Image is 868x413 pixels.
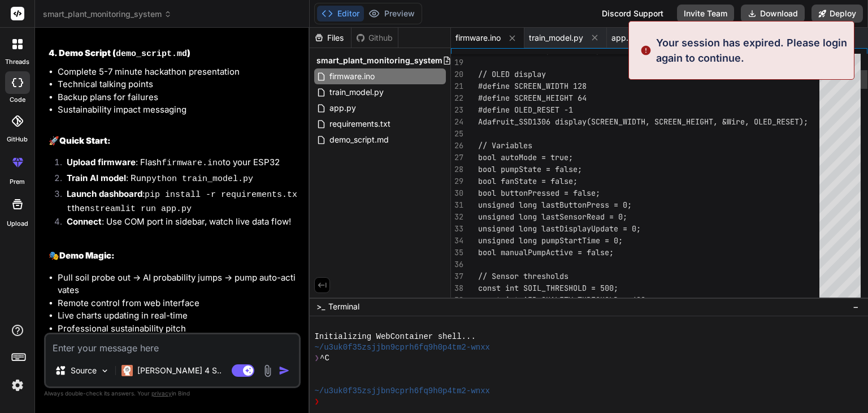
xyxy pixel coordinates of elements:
[49,48,190,58] strong: 4. Demo Script ( )
[59,135,111,146] strong: Quick Start:
[478,283,618,293] span: const int SOIL_THRESHOLD = 500;
[451,164,463,175] div: 28
[67,216,102,227] strong: Connect
[314,397,320,407] span: ❯
[310,32,351,44] div: Files
[451,259,463,270] div: 36
[137,365,222,376] p: [PERSON_NAME] 4 S..
[451,68,463,80] div: 20
[451,152,463,164] div: 27
[317,6,364,21] button: Editor
[478,223,641,234] span: unsigned long lastDisplayUpdate = 0;
[529,32,583,44] span: train_model.py
[451,187,463,199] div: 30
[146,174,253,184] code: python train_model.py
[43,8,172,20] span: smart_plant_monitoring_system
[58,78,298,91] li: Technical talking points
[451,104,463,116] div: 23
[58,309,298,322] li: Live charts updating in real-time
[478,117,704,127] span: Adafruit_SSD1306 display(SCREEN_WIDTH, SCREEN_HEIG
[58,188,298,216] li: : then
[364,6,419,21] button: Preview
[741,5,805,23] button: Download
[811,5,863,23] button: Deploy
[328,117,392,131] span: requirements.txt
[478,152,573,162] span: bool autoMode = true;
[451,175,463,187] div: 29
[58,272,298,297] li: Pull soil probe out → AI probability jumps → pump auto-activates
[162,158,223,168] code: firmware.ino
[478,247,614,257] span: bool manualPumpActive = false;
[451,57,463,68] div: 19
[451,116,463,128] div: 24
[351,32,398,44] div: Github
[850,298,861,316] button: −
[478,235,623,246] span: unsigned long pumpStartTime = 0;
[478,200,632,210] span: unsigned long lastButtonPress = 0;
[90,204,192,214] code: streamlit run app.py
[67,157,136,167] strong: Upload firmware
[5,57,29,67] label: threads
[121,365,133,376] img: Claude 4 Sonnet
[58,216,298,231] li: : Use COM port in sidebar, watch live data flow!
[44,388,301,399] p: Always double-check its answers. Your in Bind
[8,376,27,395] img: settings
[67,173,126,183] strong: Train AI model
[478,105,573,115] span: #define OLED_RESET -1
[677,5,734,23] button: Invite Team
[451,235,463,247] div: 34
[71,365,97,376] p: Source
[116,49,187,59] code: demo_script.md
[328,133,390,147] span: demo_script.md
[7,135,28,144] label: GitHub
[478,93,587,103] span: #define SCREEN_HEIGHT 64
[261,364,274,377] img: attachment
[656,35,847,66] p: Your session has expired. Please login again to continue.
[451,211,463,223] div: 32
[478,295,650,305] span: const int AIR_QUALITY_THRESHOLD = 400;
[314,386,490,397] span: ~/u3uk0f35zsjjbn9cprh6fq9h0p4tm2-wnxx
[478,271,568,281] span: // Sensor thresholds
[451,92,463,104] div: 22
[314,342,490,353] span: ~/u3uk0f35zsjjbn9cprh6fq9h0p4tm2-wnxx
[328,85,385,99] span: train_model.py
[7,219,28,229] label: Upload
[58,172,298,188] li: : Run
[58,104,298,117] li: Sustainability impact messaging
[320,353,329,364] span: ^C
[328,101,357,115] span: app.py
[58,156,298,172] li: : Flash to your ESP32
[328,301,359,312] span: Terminal
[611,32,638,44] span: app.py
[328,70,376,83] span: firmware.ino
[853,301,859,312] span: −
[59,250,115,261] strong: Demo Magic:
[67,188,142,199] strong: Launch dashboard
[451,140,463,152] div: 26
[67,190,297,214] code: pip install -r requirements.txt
[451,223,463,235] div: 33
[451,128,463,140] div: 25
[451,199,463,211] div: 31
[10,95,25,105] label: code
[314,332,475,342] span: Initializing WebContainer shell...
[595,5,670,23] div: Discord Support
[58,322,298,335] li: Professional sustainability pitch
[455,32,501,44] span: firmware.ino
[10,177,25,187] label: prem
[478,212,627,222] span: unsigned long lastSensorRead = 0;
[478,188,600,198] span: bool buttonPressed = false;
[640,35,652,66] img: alert
[316,55,442,66] span: smart_plant_monitoring_system
[451,80,463,92] div: 21
[451,294,463,306] div: 39
[451,270,463,282] div: 37
[314,353,320,364] span: ❯
[704,117,808,127] span: HT, &Wire, OLED_RESET);
[58,91,298,104] li: Backup plans for failures
[478,176,578,186] span: bool fanState = false;
[478,164,582,174] span: bool pumpState = false;
[316,301,325,312] span: >_
[478,81,587,91] span: #define SCREEN_WIDTH 128
[58,297,298,310] li: Remote control from web interface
